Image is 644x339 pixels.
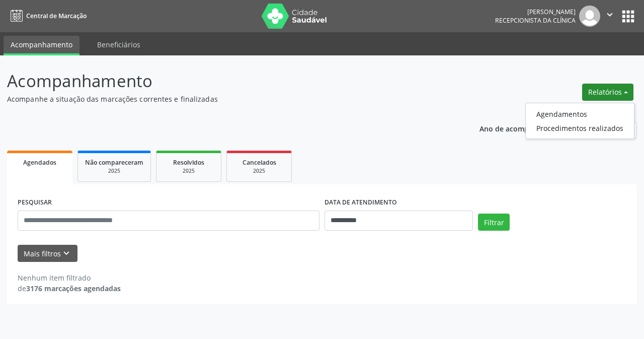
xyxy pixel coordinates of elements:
[479,122,569,134] p: Ano de acompanhamento
[604,9,615,20] i: 
[600,6,619,27] button: 
[7,69,448,94] p: Acompanhamento
[18,283,121,294] div: de
[325,195,397,211] label: DATA DE ATENDIMENTO
[579,6,600,27] img: img
[525,103,634,139] ul: Relatórios
[7,8,87,24] a: Central de Marcação
[582,84,633,101] button: Relatórios
[478,214,510,231] button: Filtrar
[18,195,52,211] label: PESQUISAR
[495,16,576,25] span: Recepcionista da clínica
[164,167,214,175] div: 2025
[18,273,121,283] div: Nenhum item filtrado
[4,36,79,55] a: Acompanhamento
[90,36,147,53] a: Beneficiários
[526,121,634,135] a: Procedimentos realizados
[23,158,56,167] span: Agendados
[26,284,121,293] strong: 3176 marcações agendadas
[7,94,448,104] p: Acompanhe a situação das marcações correntes e finalizadas
[243,158,276,167] span: Cancelados
[526,107,634,121] a: Agendamentos
[85,167,143,175] div: 2025
[619,8,637,25] button: apps
[85,158,143,167] span: Não compareceram
[173,158,204,167] span: Resolvidos
[26,12,87,20] span: Central de Marcação
[234,167,284,175] div: 2025
[61,248,72,259] i: keyboard_arrow_down
[495,8,576,16] div: [PERSON_NAME]
[18,245,77,262] button: Mais filtroskeyboard_arrow_down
